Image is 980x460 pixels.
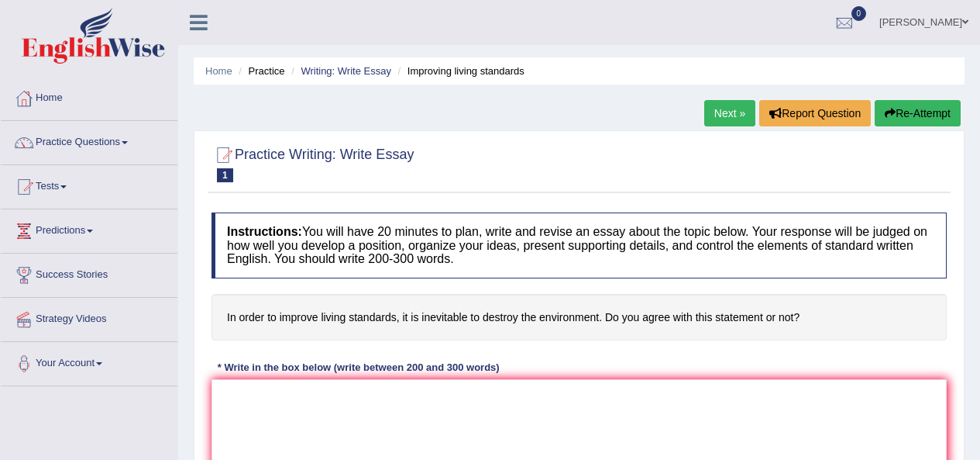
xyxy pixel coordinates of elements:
button: Re-Attempt [875,100,961,126]
button: Report Question [759,100,871,126]
li: Improving living standards [394,64,524,78]
div: * Write in the box below (write between 200 and 300 words) [211,360,505,375]
a: Home [205,65,232,77]
span: 0 [851,6,867,21]
h2: Practice Writing: Write Essay [211,144,414,182]
a: Your Account [1,342,177,381]
h4: In order to improve living standards, it is inevitable to destroy the environment. Do you agree w... [211,294,947,341]
a: Next » [704,100,755,126]
a: Writing: Write Essay [301,65,391,77]
b: Instructions: [227,225,302,238]
li: Practice [235,64,284,78]
h4: You will have 20 minutes to plan, write and revise an essay about the topic below. Your response ... [211,213,947,278]
a: Success Stories [1,254,177,292]
span: 1 [217,168,233,182]
a: Practice Questions [1,121,177,160]
a: Predictions [1,209,177,248]
a: Strategy Videos [1,298,177,337]
a: Tests [1,165,177,204]
a: Home [1,77,177,116]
